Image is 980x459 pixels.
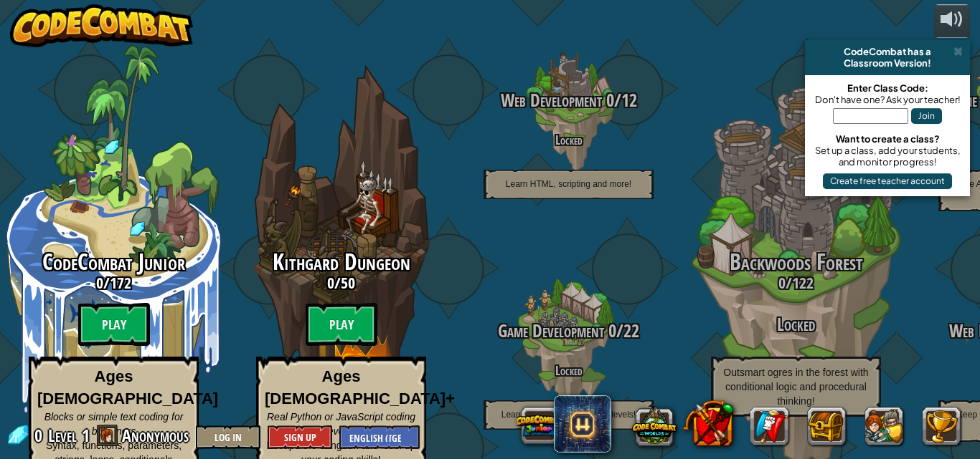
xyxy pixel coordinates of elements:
[602,88,614,112] span: 0
[96,272,103,294] span: 0
[455,322,682,341] h3: /
[196,425,260,449] button: Log In
[823,173,952,189] button: Create free teacher account
[455,91,682,110] h3: /
[455,133,682,147] h4: Locked
[42,246,185,277] span: CodeCombat Junior
[812,145,963,168] div: Set up a class, add your students, and monitor progress!
[455,364,682,377] h4: Locked
[82,424,90,447] span: 1
[604,319,616,343] span: 0
[811,46,964,57] div: CodeCombat has a
[778,272,786,294] span: 0
[811,57,964,69] div: Classroom Version!
[501,410,636,420] span: Learn how to build your own levels!
[10,4,194,47] img: CodeCombat - Learn how to code by playing a game
[501,88,602,112] span: Web Development
[265,367,455,407] strong: Ages [DEMOGRAPHIC_DATA]+
[498,319,604,343] span: Game Development
[621,88,637,112] span: 12
[341,272,355,294] span: 50
[273,246,410,277] span: Kithgard Dungeon
[812,94,963,105] div: Don't have one? Ask your teacher!
[48,424,77,448] span: Level
[110,272,131,294] span: 172
[267,411,415,437] span: Real Python or JavaScript coding for everyone
[730,246,863,277] span: Backwoods Forest
[623,319,639,343] span: 22
[327,272,334,294] span: 0
[934,4,970,38] button: Adjust volume
[506,179,631,189] span: Learn HTML, scripting and more!
[37,367,218,407] strong: Ages [DEMOGRAPHIC_DATA]
[682,315,910,334] h3: Locked
[122,424,189,447] span: Anonymous
[34,424,47,447] span: 0
[792,272,814,294] span: 122
[812,133,963,145] div: Want to create a class?
[682,274,910,291] h3: /
[268,425,332,449] button: Sign Up
[306,303,377,346] btn: Play
[227,274,455,291] h3: /
[44,411,184,437] span: Blocks or simple text coding for beginners
[911,108,942,124] button: Join
[78,303,150,346] btn: Play
[723,367,868,407] span: Outsmart ogres in the forest with conditional logic and procedural thinking!
[812,82,963,94] div: Enter Class Code:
